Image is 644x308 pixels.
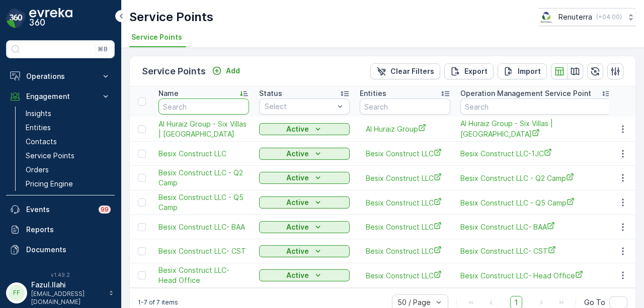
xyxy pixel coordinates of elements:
a: Besix Construct LLC - Q2 Camp [460,173,611,183]
p: Fazul.Ilahi [31,280,104,290]
img: Screenshot_2024-07-26_at_13.33.01.png [539,12,554,23]
p: Reports [26,225,111,235]
button: Clear Filters [370,63,440,79]
a: Besix Construct LLC [366,197,444,208]
p: Service Points [142,64,206,78]
span: v 1.49.2 [6,272,115,278]
a: Al Huraiz Group [366,124,444,134]
a: Service Points [22,149,115,163]
p: Name [158,88,179,98]
p: Operation Management Service Point [460,88,591,98]
a: Besix Construct LLC [366,246,444,256]
div: Toggle Row Selected [138,198,146,207]
p: Select [265,101,334,112]
div: Toggle Row Selected [138,223,146,231]
p: Renuterra [558,12,592,22]
button: Import [498,63,547,79]
button: Active [259,123,350,135]
a: Besix Construct LLC-1JC [460,148,611,159]
p: Pricing Engine [26,179,73,189]
span: Besix Construct LLC - Q5 Camp [460,197,611,208]
p: Events [26,204,93,215]
a: Entities [22,121,115,135]
span: Besix Construct LLC - Q2 Camp [158,168,249,188]
p: Engagement [26,91,95,101]
span: Service Points [131,32,182,42]
p: Active [286,149,309,159]
p: Active [286,246,309,256]
a: Besix Construct LLC [366,222,444,232]
a: Al Huraiz Group - Six Villas | Rashidiya [460,119,611,139]
div: Toggle Row Selected [138,174,146,182]
p: Status [259,88,282,98]
a: Reports [6,220,115,240]
a: Orders [22,163,115,177]
p: 99 [101,206,109,214]
p: Entities [26,123,51,133]
a: Pricing Engine [22,177,115,191]
span: Go To [584,297,605,307]
a: Events99 [6,199,115,220]
p: Clear Filters [390,66,434,76]
button: FFFazul.Ilahi[EMAIL_ADDRESS][DOMAIN_NAME] [6,280,115,306]
a: Besix Construct LLC - Q5 Camp [158,192,249,213]
div: Toggle Row Selected [138,247,146,255]
p: Active [286,222,309,232]
div: Toggle Row Selected [138,150,146,158]
a: Besix Construct LLC [366,173,444,183]
input: Search [360,98,450,115]
img: logo [6,8,26,28]
a: Besix Construct LLC [366,270,444,281]
a: Besix Construct LLC [158,149,249,159]
a: Contacts [22,135,115,149]
p: Add [226,66,240,76]
p: Active [286,270,309,280]
p: Operations [26,71,95,81]
p: ( +04:00 ) [596,13,622,21]
a: Documents [6,240,115,260]
a: Besix Construct LLC- CST [158,246,249,256]
button: Operations [6,66,115,86]
input: Search [158,98,249,115]
p: Contacts [26,137,57,147]
div: FF [9,285,25,301]
input: Search [460,98,611,115]
div: Toggle Row Selected [138,125,146,133]
a: Besix Construct LLC [366,148,444,159]
p: Documents [26,245,111,255]
p: Insights [26,109,51,119]
a: Besix Construct LLC- CST [460,246,611,256]
p: Import [518,66,541,76]
p: Entities [360,88,386,98]
button: Renuterra(+04:00) [539,8,636,26]
span: Al Huraiz Group - Six Villas | [GEOGRAPHIC_DATA] [158,119,249,139]
p: Active [286,124,309,134]
a: Al Huraiz Group - Six Villas | Rashidiya [158,119,249,139]
button: Active [259,172,350,184]
p: [EMAIL_ADDRESS][DOMAIN_NAME] [31,290,104,306]
button: Engagement [6,86,115,107]
button: Active [259,245,350,257]
span: Besix Construct LLC- BAA [460,222,611,232]
a: Besix Construct LLC- BAA [158,222,249,232]
img: logo_dark-DEwI_e13.png [29,8,72,28]
button: Active [259,269,350,281]
p: 1-7 of 7 items [138,298,178,306]
a: Besix Construct LLC- Head Office [460,270,611,281]
button: Active [259,221,350,233]
button: Add [208,65,244,77]
button: Active [259,196,350,209]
